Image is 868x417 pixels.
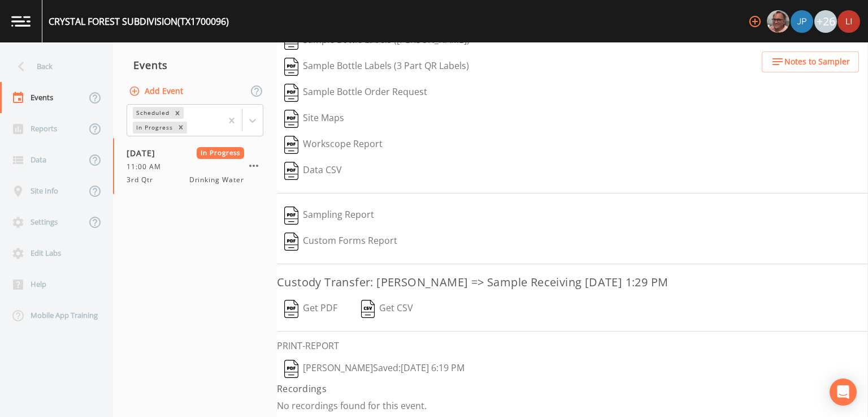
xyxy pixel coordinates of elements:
[277,158,349,184] button: Data CSV
[49,15,229,28] div: CRYSTAL FOREST SUBDIVISION (TX1700096)
[133,107,171,119] div: Scheduled
[784,55,850,69] span: Notes to Sampler
[171,107,184,119] div: Remove Scheduled
[762,51,859,72] button: Notes to Sampler
[189,175,244,185] span: Drinking Water
[284,110,298,128] img: svg%3e
[284,84,298,102] img: svg%3e
[127,162,168,172] span: 11:00 AM
[837,10,860,33] img: e1cb15338d9faa5df36971f19308172f
[353,296,421,322] button: Get CSV
[284,233,298,251] img: svg%3e
[284,360,298,378] img: svg%3e
[113,138,277,195] a: [DATE]In Progress11:00 AM3rd QtrDrinking Water
[127,147,163,159] span: [DATE]
[277,106,351,132] button: Site Maps
[277,80,435,106] button: Sample Bottle Order Request
[277,132,390,158] button: Workscope Report
[113,51,277,79] div: Events
[197,147,245,159] span: In Progress
[277,54,476,80] button: Sample Bottle Labels (3 Part QR Labels)
[277,400,868,411] p: No recordings found for this event.
[175,122,187,134] div: Remove In Progress
[127,81,188,102] button: Add Event
[766,10,790,33] div: Mike Franklin
[284,162,298,180] img: svg%3e
[133,122,175,134] div: In Progress
[277,273,868,291] h3: Custody Transfer: [PERSON_NAME] => Sample Receiving [DATE] 1:29 PM
[767,10,789,33] img: e2d790fa78825a4bb76dcb6ab311d44c
[277,229,405,255] button: Custom Forms Report
[277,356,472,382] button: [PERSON_NAME]Saved:[DATE] 6:19 PM
[790,10,814,33] div: Joshua gere Paul
[277,341,868,351] h6: PRINT-REPORT
[284,136,298,154] img: svg%3e
[814,10,837,33] div: +26
[127,175,160,185] span: 3rd Qtr
[277,296,345,322] button: Get PDF
[830,379,857,406] div: Open Intercom Messenger
[791,10,813,33] img: 41241ef155101aa6d92a04480b0d0000
[11,16,31,27] img: logo
[284,58,298,76] img: svg%3e
[284,300,298,318] img: svg%3e
[284,207,298,225] img: svg%3e
[277,382,868,395] h4: Recordings
[277,203,381,229] button: Sampling Report
[361,300,375,318] img: svg%3e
